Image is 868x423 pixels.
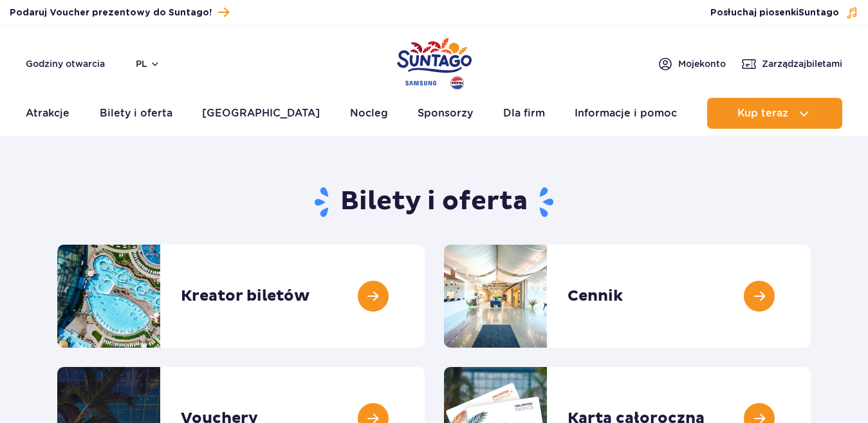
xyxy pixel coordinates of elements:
[710,6,839,19] span: Posłuchaj piosenki
[418,98,473,129] a: Sponsorzy
[397,32,472,91] a: Park of Poland
[737,108,788,119] span: Kup teraz
[202,98,320,129] a: [GEOGRAPHIC_DATA]
[762,57,842,70] span: Zarządzaj biletami
[575,98,677,129] a: Informacje i pomoc
[136,57,160,70] button: pl
[741,56,842,71] a: Zarządzajbiletami
[26,98,69,129] a: Atrakcje
[26,57,105,70] a: Godziny otwarcia
[10,6,212,19] span: Podaruj Voucher prezentowy do Suntago!
[799,8,839,17] span: Suntago
[100,98,172,129] a: Bilety i oferta
[658,56,726,71] a: Mojekonto
[57,185,811,219] h1: Bilety i oferta
[678,57,726,70] span: Moje konto
[10,4,229,21] a: Podaruj Voucher prezentowy do Suntago!
[350,98,388,129] a: Nocleg
[503,98,545,129] a: Dla firm
[710,6,858,19] button: Posłuchaj piosenkiSuntago
[707,98,842,129] button: Kup teraz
